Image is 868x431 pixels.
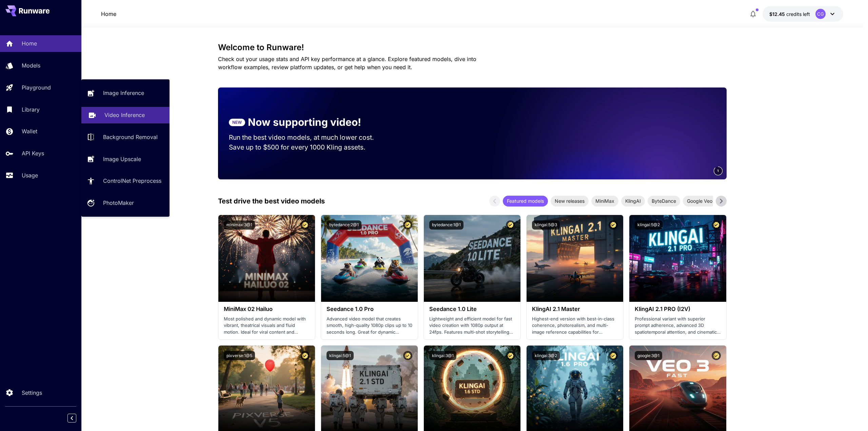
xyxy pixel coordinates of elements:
[101,10,116,18] nav: breadcrumb
[22,389,42,397] p: Settings
[609,351,618,360] button: Certified Model – Vetted for best performance and includes a commercial license.
[224,351,255,360] button: pixverse:1@5
[224,316,310,336] p: Most polished and dynamic model with vibrant, theatrical visuals and fluid motion. Ideal for vira...
[104,111,145,119] p: Video Inference
[429,220,463,230] button: bytedance:1@1
[506,351,515,360] button: Certified Model – Vetted for best performance and includes a commercial license.
[532,306,618,312] h3: KlingAI 2.1 Master
[103,155,141,163] p: Image Upscale
[503,197,548,204] span: Featured models
[22,105,40,114] p: Library
[229,142,387,152] p: Save up to $500 for every 1000 Kling assets.
[22,171,38,179] p: Usage
[327,306,412,312] h3: Seedance 1.0 Pro
[81,85,170,101] a: Image Inference
[22,39,37,47] p: Home
[717,168,719,173] span: 1
[424,215,520,302] img: alt
[786,11,810,17] span: credits left
[232,119,242,125] p: NEW
[22,83,51,92] p: Playground
[635,306,721,312] h3: KlingAI 2.1 PRO (I2V)
[551,197,589,204] span: New releases
[327,220,361,230] button: bytedance:2@1
[532,220,560,230] button: klingai:5@3
[527,215,623,302] img: alt
[769,11,786,17] span: $12.45
[532,351,560,360] button: klingai:3@2
[103,89,144,97] p: Image Inference
[621,197,645,204] span: KlingAI
[429,306,515,312] h3: Seedance 1.0 Lite
[103,177,161,185] p: ControlNet Preprocess
[429,351,456,360] button: klingai:3@1
[763,6,843,22] button: $12.4482
[629,215,726,302] img: alt
[591,197,618,204] span: MiniMax
[103,133,158,141] p: Background Removal
[81,107,170,123] a: Video Inference
[103,199,134,207] p: PhotoMaker
[67,414,76,423] button: Collapse sidebar
[429,316,515,336] p: Lightweight and efficient model for fast video creation with 1080p output at 24fps. Features mult...
[81,173,170,189] a: ControlNet Preprocess
[648,197,680,204] span: ByteDance
[300,351,310,360] button: Certified Model – Vetted for best performance and includes a commercial license.
[218,196,325,206] p: Test drive the best video models
[22,127,37,135] p: Wallet
[81,195,170,211] a: PhotoMaker
[224,220,255,230] button: minimax:3@1
[712,220,721,230] button: Certified Model – Vetted for best performance and includes a commercial license.
[712,351,721,360] button: Certified Model – Vetted for best performance and includes a commercial license.
[81,129,170,145] a: Background Removal
[248,115,361,130] p: Now supporting video!
[683,197,716,204] span: Google Veo
[81,151,170,167] a: Image Upscale
[300,220,310,230] button: Certified Model – Vetted for best performance and includes a commercial license.
[22,61,40,70] p: Models
[635,351,662,360] button: google:3@1
[532,316,618,336] p: Highest-end version with best-in-class coherence, photorealism, and multi-image reference capabil...
[506,220,515,230] button: Certified Model – Vetted for best performance and includes a commercial license.
[321,215,418,302] img: alt
[635,316,721,336] p: Professional variant with superior prompt adherence, advanced 3D spatiotemporal attention, and ci...
[635,220,663,230] button: klingai:5@2
[403,351,412,360] button: Certified Model – Vetted for best performance and includes a commercial license.
[218,56,476,71] span: Check out your usage stats and API key performance at a glance. Explore featured models, dive int...
[101,10,116,18] p: Home
[224,306,310,312] h3: MiniMax 02 Hailuo
[218,215,315,302] img: alt
[327,316,412,336] p: Advanced video model that creates smooth, high-quality 1080p clips up to 10 seconds long. Great f...
[218,43,727,52] h3: Welcome to Runware!
[22,149,44,157] p: API Keys
[327,351,354,360] button: klingai:5@1
[73,412,81,424] div: Collapse sidebar
[403,220,412,230] button: Certified Model – Vetted for best performance and includes a commercial license.
[609,220,618,230] button: Certified Model – Vetted for best performance and includes a commercial license.
[769,11,810,18] div: $12.4482
[815,9,826,19] div: CG
[229,133,387,142] p: Run the best video models, at much lower cost.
